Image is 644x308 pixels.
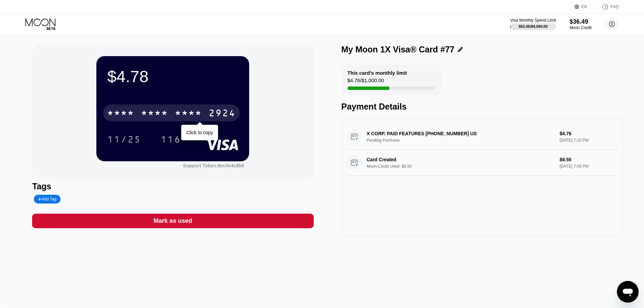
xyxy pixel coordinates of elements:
[32,182,313,191] div: Tags
[341,102,623,112] div: Payment Details
[186,130,213,135] div: Click to copy
[153,217,192,225] div: Mark as used
[570,18,592,25] div: $36.49
[510,18,556,30] div: Visa Monthly Spend Limit$52.46/$4,000.00
[102,131,146,148] div: 11/25
[570,25,592,30] div: Moon Credit
[183,163,244,168] div: Support Token:8ec4e4c8b0
[348,77,384,87] div: $4.76 / $1,000.00
[519,24,548,28] div: $52.46 / $4,000.00
[574,3,595,10] div: EN
[209,109,236,119] div: 2924
[107,67,238,86] div: $4.78
[107,135,141,146] div: 11/25
[34,195,60,204] div: Add Tag
[156,131,186,148] div: 116
[617,281,639,303] iframe: Dugme za pokretanje prozora za razmenu poruka
[595,3,619,10] div: FAQ
[38,197,56,202] div: Add Tag
[341,45,455,54] div: My Moon 1X Visa® Card #77
[348,70,407,76] div: This card’s monthly limit
[32,214,313,228] div: Mark as used
[161,135,181,146] div: 116
[183,163,244,168] div: Support Token: 8ec4e4c8b0
[611,4,619,9] div: FAQ
[581,4,587,9] div: EN
[510,18,556,23] div: Visa Monthly Spend Limit
[570,18,592,30] div: $36.49Moon Credit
